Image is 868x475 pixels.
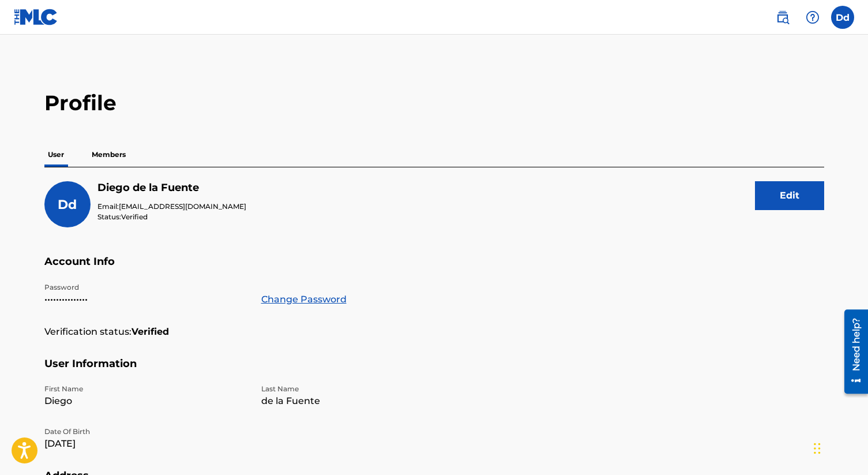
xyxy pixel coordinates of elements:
[97,201,246,212] p: Email:
[44,427,247,437] p: Date Of Birth
[261,293,347,306] a: Change Password
[14,9,58,25] img: MLC Logo
[44,293,247,306] p: •••••••••••••••
[831,6,854,29] div: User Menu
[44,255,824,282] h5: Account Info
[755,181,824,210] button: Edit
[806,10,820,24] img: help
[88,143,129,167] p: Members
[44,282,247,293] p: Password
[44,437,247,451] p: [DATE]
[44,394,247,408] p: Diego
[58,197,77,212] span: Dd
[44,384,247,394] p: First Name
[44,325,131,339] p: Verification status:
[131,325,169,339] strong: Verified
[261,384,464,394] p: Last Name
[776,10,790,24] img: search
[97,181,246,195] h5: Diego de la Fuente
[836,305,868,398] iframe: Resource Center
[97,212,246,222] p: Status:
[119,202,246,211] span: [EMAIL_ADDRESS][DOMAIN_NAME]
[261,394,464,408] p: de la Fuente
[44,357,824,384] h5: User Information
[121,212,148,221] span: Verified
[814,431,821,466] div: Drag
[801,6,824,29] div: Help
[771,6,794,29] a: Public Search
[44,143,67,167] p: User
[44,90,824,116] h2: Profile
[810,420,868,475] iframe: Chat Widget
